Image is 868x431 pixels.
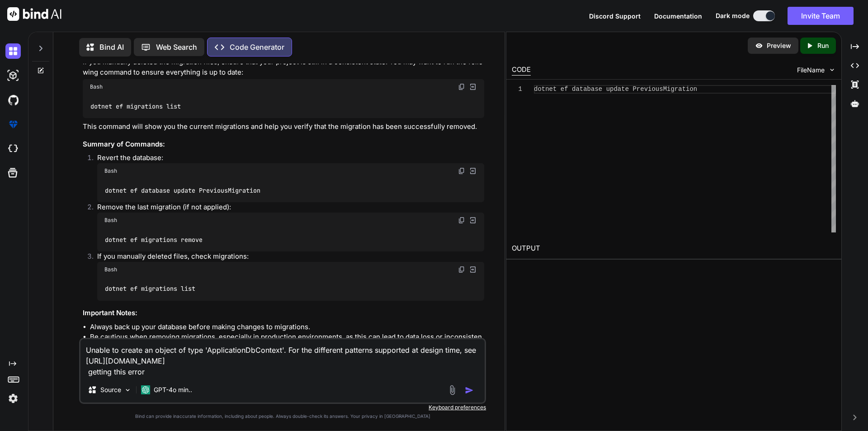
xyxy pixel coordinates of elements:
[100,385,121,394] p: Source
[767,41,791,50] p: Preview
[465,386,474,395] img: icon
[5,117,21,132] img: premium
[5,43,21,59] img: darkChat
[589,12,641,20] span: Discord Support
[79,404,486,411] p: Keyboard preferences
[104,235,203,245] code: dotnet ef migrations remove
[5,92,21,108] img: githubDark
[90,153,484,202] li: Revert the database:
[90,102,182,111] code: dotnet ef migrations list
[534,85,697,93] span: dotnet ef database update PreviousMigration
[512,85,522,94] div: 1
[83,139,484,150] h3: Summary of Commands:
[90,202,484,251] li: Remove the last migration (if not applied):
[7,7,61,21] img: Bind AI
[230,42,284,52] p: Code Generator
[755,42,763,50] img: preview
[104,284,196,294] code: dotnet ef migrations list
[788,7,854,25] button: Invite Team
[828,66,836,74] img: chevron down
[80,339,485,377] textarea: Unable to create an object of type 'ApplicationDbContext'. For the different patterns supported a...
[90,83,103,90] span: Bash
[447,385,458,395] img: attachment
[83,122,484,132] p: This command will show you the current migrations and help you verify that the migration has been...
[79,413,486,420] p: Bind can provide inaccurate information, including about people. Always double-check its answers....
[458,167,465,175] img: copy
[817,41,829,50] p: Run
[654,12,702,20] span: Documentation
[141,385,150,394] img: GPT-4o mini
[654,11,702,21] button: Documentation
[5,68,21,83] img: darkAi-studio
[512,65,531,76] div: CODE
[124,386,132,394] img: Pick Models
[90,322,484,332] li: Always back up your database before making changes to migrations.
[589,11,641,21] button: Discord Support
[469,216,477,224] img: Open in Browser
[716,11,750,20] span: Dark mode
[469,167,477,175] img: Open in Browser
[104,217,117,224] span: Bash
[797,66,825,75] span: FileName
[469,83,477,91] img: Open in Browser
[83,308,484,318] h3: Important Notes:
[5,391,21,406] img: settings
[104,266,117,273] span: Bash
[104,167,117,175] span: Bash
[506,238,841,259] h2: OUTPUT
[104,186,261,195] code: dotnet ef database update PreviousMigration
[99,42,124,52] p: Bind AI
[156,42,197,52] p: Web Search
[90,332,484,352] li: Be cautious when removing migrations, especially in production environments, as this can lead to ...
[458,217,465,224] img: copy
[154,385,192,394] p: GPT-4o min..
[83,57,484,77] p: If you manually deleted the migration files, ensure that your project is still in a consistent st...
[458,266,465,273] img: copy
[90,251,484,301] li: If you manually deleted files, check migrations:
[5,141,21,156] img: cloudideIcon
[469,265,477,274] img: Open in Browser
[458,83,465,90] img: copy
